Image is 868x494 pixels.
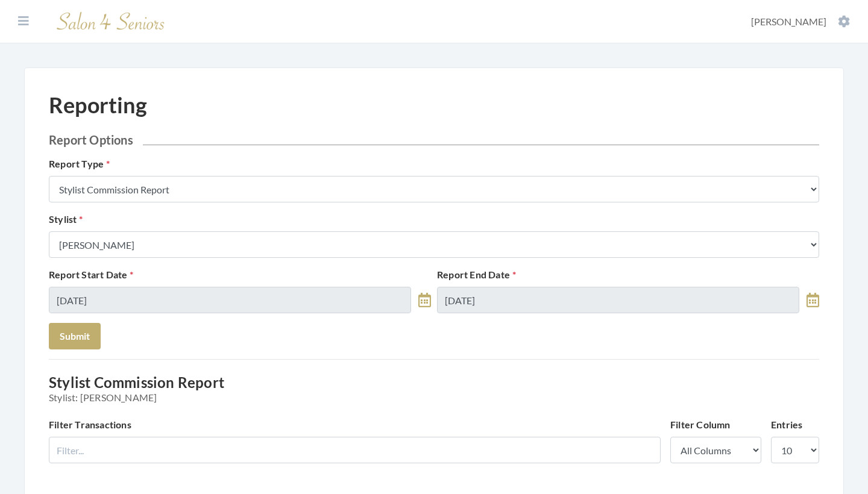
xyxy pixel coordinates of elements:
label: Filter Column [670,417,731,432]
a: toggle [418,287,431,313]
label: Filter Transactions [49,417,131,432]
label: Report End Date [437,267,516,282]
img: Salon 4 Seniors [51,7,171,36]
label: Report Type [49,157,110,171]
button: [PERSON_NAME] [747,15,854,28]
input: Select Date [49,287,411,313]
a: toggle [807,287,819,313]
input: Select Date [437,287,799,313]
h3: Stylist Commission Report [49,374,819,403]
input: Filter... [49,437,661,463]
h2: Report Options [49,133,819,147]
h1: Reporting [49,92,147,118]
button: Submit [49,323,101,349]
label: Entries [771,417,802,432]
label: Stylist [49,212,83,227]
label: Report Start Date [49,267,134,282]
span: Stylist: [PERSON_NAME] [49,392,819,403]
span: [PERSON_NAME] [751,16,826,27]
